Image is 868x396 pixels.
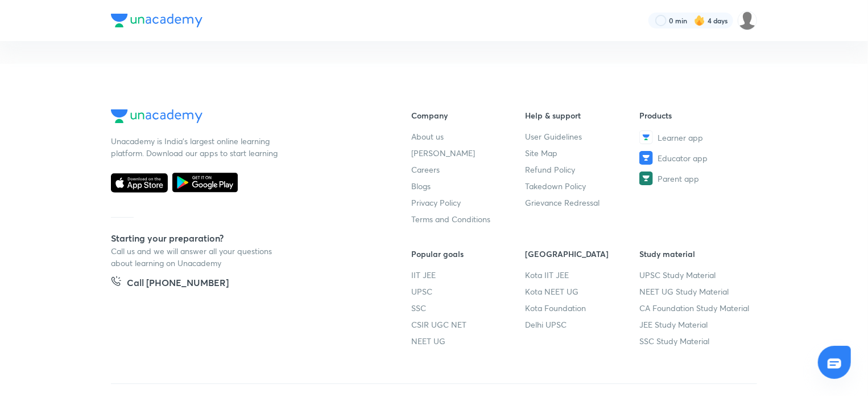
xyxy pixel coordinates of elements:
a: [PERSON_NAME] [411,147,526,159]
h6: Company [411,109,526,121]
span: Learner app [658,132,703,144]
h5: Starting your preparation? [111,231,375,245]
h6: Study material [639,248,754,260]
a: Site Map [526,147,640,159]
a: NEET UG Study Material [639,285,754,297]
img: Sumaiyah Hyder [738,11,757,30]
img: Company Logo [111,109,202,123]
a: Blogs [411,180,526,192]
img: streak [694,15,705,26]
h6: [GEOGRAPHIC_DATA] [526,248,640,260]
a: Educator app [639,151,754,165]
a: Kota IIT JEE [526,269,640,281]
span: Educator app [658,152,708,164]
span: Parent app [658,173,699,185]
a: Terms and Conditions [411,213,526,225]
a: Company Logo [111,109,375,126]
span: Careers [411,164,440,175]
h6: Popular goals [411,248,526,260]
a: Takedown Policy [526,180,640,192]
img: Educator app [639,151,653,165]
a: Privacy Policy [411,197,526,209]
img: Parent app [639,172,653,185]
a: UPSC Study Material [639,269,754,281]
a: Grievance Redressal [526,197,640,209]
a: About us [411,130,526,142]
p: Unacademy is India’s largest online learning platform. Download our apps to start learning [111,135,282,159]
p: Call us and we will answer all your questions about learning on Unacademy [111,245,282,269]
a: Refund Policy [526,164,640,175]
a: NEET UG [411,335,526,347]
a: IIT JEE [411,269,526,281]
img: Company Logo [111,14,202,27]
a: SSC [411,302,526,314]
a: JEE Study Material [639,319,754,330]
a: CSIR UGC NET [411,319,526,330]
a: Kota Foundation [526,302,640,314]
a: Learner app [639,130,754,144]
a: CA Foundation Study Material [639,302,754,314]
a: Parent app [639,172,754,185]
img: Learner app [639,130,653,144]
a: Delhi UPSC [526,319,640,330]
a: User Guidelines [526,130,640,142]
h6: Help & support [526,109,640,121]
h6: Products [639,109,754,121]
h5: Call [PHONE_NUMBER] [127,276,229,292]
a: Kota NEET UG [526,285,640,297]
a: UPSC [411,285,526,297]
a: Careers [411,164,526,175]
a: SSC Study Material [639,335,754,347]
a: Call [PHONE_NUMBER] [111,276,229,292]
